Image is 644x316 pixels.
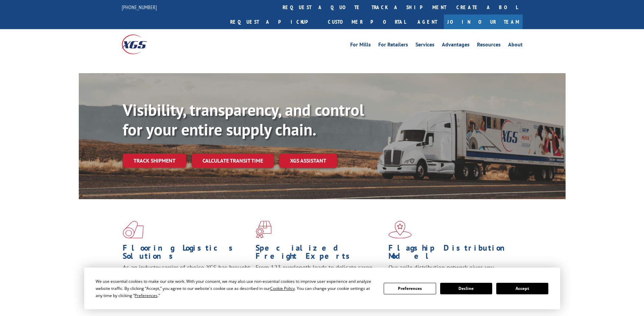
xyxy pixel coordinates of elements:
[135,293,158,298] span: Preferences
[84,268,560,309] div: Cookie Consent Prompt
[384,283,436,294] button: Preferences
[388,264,513,279] span: Our agile distribution network gives you nationwide inventory management on demand.
[442,42,470,49] a: Advantages
[225,15,323,29] a: Request a pickup
[444,15,523,29] a: Join Our Team
[415,42,434,49] a: Services
[440,283,492,294] button: Decline
[350,42,371,49] a: For Mills
[256,264,383,294] p: From 123 overlength loads to delicate cargo, our experienced staff knows the best way to move you...
[323,15,411,29] a: Customer Portal
[411,15,444,29] a: Agent
[256,244,383,264] h1: Specialized Freight Experts
[279,153,337,168] a: XGS ASSISTANT
[123,153,186,168] a: Track shipment
[123,221,144,238] img: xgs-icon-total-supply-chain-intelligence-red
[388,221,412,238] img: xgs-icon-flagship-distribution-model-red
[477,42,501,49] a: Resources
[123,264,250,288] span: As an industry carrier of choice, XGS has brought innovation and dedication to flooring logistics...
[508,42,523,49] a: About
[270,286,295,291] span: Cookie Policy
[192,153,274,168] a: Calculate transit time
[256,221,271,238] img: xgs-icon-focused-on-flooring-red
[388,244,516,264] h1: Flagship Distribution Model
[123,244,251,264] h1: Flooring Logistics Solutions
[496,283,548,294] button: Accept
[122,4,157,10] a: [PHONE_NUMBER]
[96,278,376,299] div: We use essential cookies to make our site work. With your consent, we may also use non-essential ...
[123,99,364,140] b: Visibility, transparency, and control for your entire supply chain.
[378,42,408,49] a: For Retailers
